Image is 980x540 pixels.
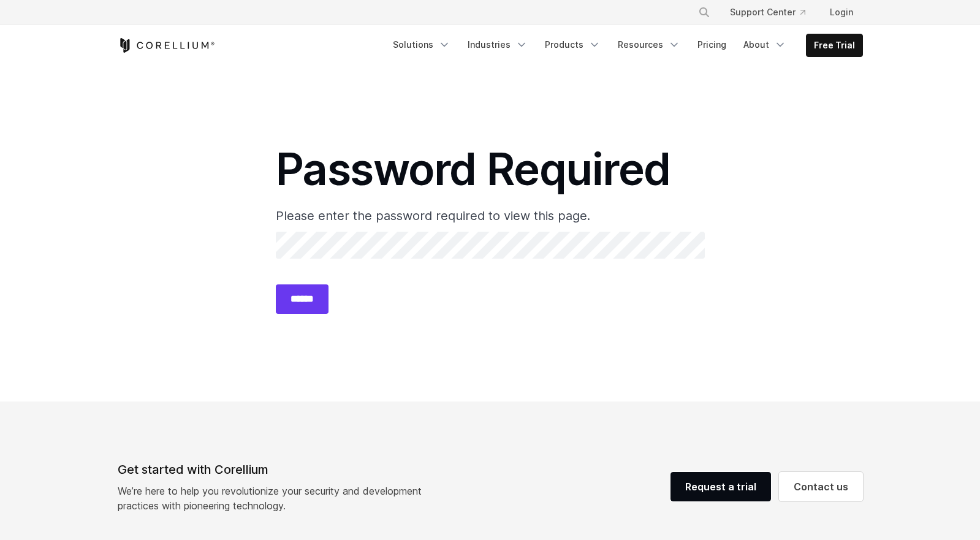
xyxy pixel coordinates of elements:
[670,472,771,501] a: Request a trial
[118,460,431,479] div: Get started with Corellium
[386,34,458,56] a: Solutions
[779,472,863,501] a: Contact us
[386,34,863,57] div: Navigation Menu
[276,207,705,225] p: Please enter the password required to view this page.
[118,38,215,53] a: Corellium Home
[820,1,863,23] a: Login
[118,484,431,513] p: We’re here to help you revolutionize your security and development practices with pioneering tech...
[276,142,705,197] h1: Password Required
[537,34,608,56] a: Products
[460,34,535,56] a: Industries
[720,1,815,23] a: Support Center
[610,34,688,56] a: Resources
[693,1,715,23] button: Search
[683,1,863,23] div: Navigation Menu
[690,34,734,56] a: Pricing
[807,34,862,56] a: Free Trial
[736,34,794,56] a: About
